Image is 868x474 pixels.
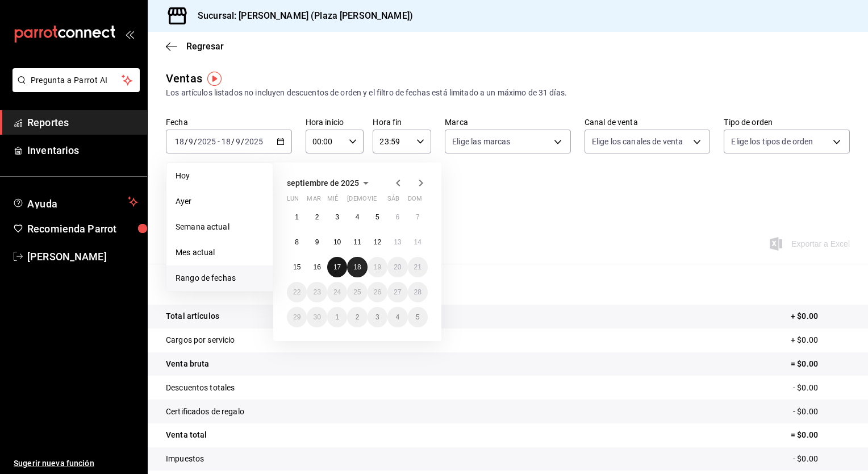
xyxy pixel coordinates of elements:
[375,213,379,221] abbr: 5 de septiembre de 2025
[287,207,307,227] button: 1 de septiembre de 2025
[333,263,341,271] abbr: 17 de septiembre de 2025
[793,406,850,418] p: - $0.00
[724,118,850,126] label: Tipo de orden
[166,118,292,126] label: Fecha
[408,257,428,277] button: 21 de septiembre de 2025
[731,136,813,147] span: Elige los tipos de orden
[293,288,301,296] abbr: 22 de septiembre de 2025
[166,382,235,394] p: Descuentos totales
[176,247,264,259] span: Mes actual
[166,87,850,99] div: Los artículos listados no incluyen descuentos de orden y el filtro de fechas está limitado a un m...
[353,263,361,271] abbr: 18 de septiembre de 2025
[125,30,134,39] button: open_drawer_menu
[387,282,407,302] button: 27 de septiembre de 2025
[408,307,428,327] button: 5 de octubre de 2025
[27,115,138,130] span: Reportes
[12,68,140,92] button: Pregunta a Parrot AI
[445,118,571,126] label: Marca
[295,238,299,246] abbr: 8 de septiembre de 2025
[395,313,399,321] abbr: 4 de octubre de 2025
[306,118,364,126] label: Hora inicio
[188,137,194,146] input: --
[387,207,407,227] button: 6 de septiembre de 2025
[592,136,683,147] span: Elige los canales de venta
[356,213,360,221] abbr: 4 de septiembre de 2025
[176,196,264,207] span: Ayer
[394,288,401,296] abbr: 27 de septiembre de 2025
[375,313,379,321] abbr: 3 de octubre de 2025
[408,207,428,227] button: 7 de septiembre de 2025
[368,282,387,302] button: 26 de septiembre de 2025
[197,137,216,146] input: ----
[295,213,299,221] abbr: 1 de septiembre de 2025
[387,195,399,207] abbr: sábado
[368,195,377,207] abbr: viernes
[327,232,347,252] button: 10 de septiembre de 2025
[327,195,338,207] abbr: miércoles
[347,257,367,277] button: 18 de septiembre de 2025
[189,9,413,23] h3: Sucursal: [PERSON_NAME] (Plaza [PERSON_NAME])
[353,288,361,296] abbr: 25 de septiembre de 2025
[185,137,188,146] span: /
[327,257,347,277] button: 17 de septiembre de 2025
[287,176,373,190] button: septiembre de 2025
[374,263,381,271] abbr: 19 de septiembre de 2025
[585,118,711,126] label: Canal de venta
[793,382,850,394] p: - $0.00
[166,310,219,322] p: Total artículos
[315,213,319,221] abbr: 2 de septiembre de 2025
[791,310,850,322] p: + $0.00
[241,137,244,146] span: /
[791,334,850,346] p: + $0.00
[31,74,122,86] span: Pregunta a Parrot AI
[368,307,387,327] button: 3 de octubre de 2025
[166,406,244,418] p: Certificados de regalo
[287,307,307,327] button: 29 de septiembre de 2025
[416,313,420,321] abbr: 5 de octubre de 2025
[287,178,359,188] span: septiembre de 2025
[408,282,428,302] button: 28 de septiembre de 2025
[791,429,850,441] p: = $0.00
[347,232,367,252] button: 11 de septiembre de 2025
[347,195,414,207] abbr: jueves
[353,238,361,246] abbr: 11 de septiembre de 2025
[313,313,320,321] abbr: 30 de septiembre de 2025
[176,221,264,233] span: Semana actual
[166,358,209,370] p: Venta bruta
[395,213,399,221] abbr: 6 de septiembre de 2025
[307,232,327,252] button: 9 de septiembre de 2025
[307,307,327,327] button: 30 de septiembre de 2025
[452,136,510,147] span: Elige las marcas
[387,257,407,277] button: 20 de septiembre de 2025
[414,238,422,246] abbr: 14 de septiembre de 2025
[313,288,320,296] abbr: 23 de septiembre de 2025
[327,307,347,327] button: 1 de octubre de 2025
[416,213,420,221] abbr: 7 de septiembre de 2025
[166,453,204,465] p: Impuestos
[194,137,197,146] span: /
[333,288,341,296] abbr: 24 de septiembre de 2025
[287,195,299,207] abbr: lunes
[414,263,422,271] abbr: 21 de septiembre de 2025
[8,82,140,94] a: Pregunta a Parrot AI
[218,137,220,146] span: -
[408,195,422,207] abbr: domingo
[368,232,387,252] button: 12 de septiembre de 2025
[373,118,431,126] label: Hora fin
[207,72,222,86] button: Tooltip marker
[327,282,347,302] button: 24 de septiembre de 2025
[408,232,428,252] button: 14 de septiembre de 2025
[356,313,360,321] abbr: 2 de octubre de 2025
[14,458,138,469] span: Sugerir nueva función
[394,263,401,271] abbr: 20 de septiembre de 2025
[287,282,307,302] button: 22 de septiembre de 2025
[307,195,320,207] abbr: martes
[221,137,231,146] input: --
[347,307,367,327] button: 2 de octubre de 2025
[244,137,264,146] input: ----
[166,334,235,346] p: Cargos por servicio
[176,272,264,284] span: Rango de fechas
[235,137,241,146] input: --
[307,207,327,227] button: 2 de septiembre de 2025
[231,137,235,146] span: /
